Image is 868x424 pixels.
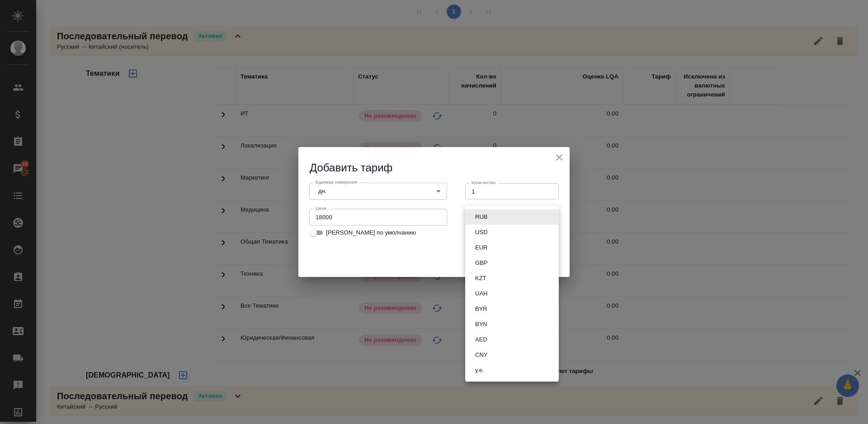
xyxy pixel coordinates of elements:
button: BYR [472,304,490,314]
button: EUR [472,243,490,253]
button: RUB [472,212,490,222]
button: USD [472,227,490,237]
button: GBP [472,258,490,268]
button: BYN [472,319,490,329]
button: AED [472,335,490,345]
button: UAH [472,289,490,299]
button: у.е. [472,365,487,375]
button: CNY [472,350,490,360]
button: KZT [472,273,489,283]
